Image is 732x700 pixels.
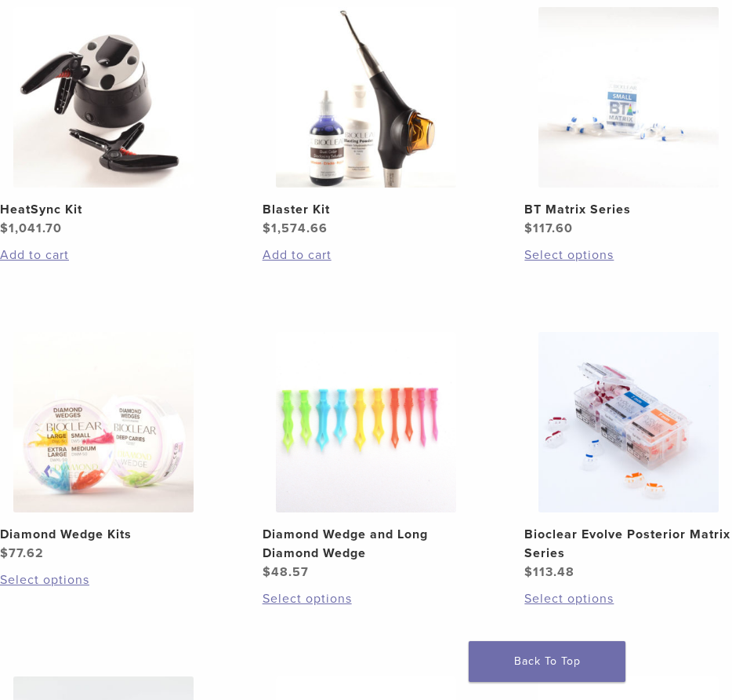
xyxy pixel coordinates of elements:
a: Select options for “Bioclear Evolve Posterior Matrix Series” [524,589,732,608]
a: Add to cart: “Blaster Kit” [263,246,470,264]
h2: Blaster Kit [263,200,470,219]
img: BT Matrix Series [538,7,719,188]
a: Back To Top [469,641,625,682]
h2: BT Matrix Series [524,200,732,219]
bdi: 48.57 [263,564,309,580]
bdi: 113.48 [524,564,574,580]
span: $ [524,221,533,236]
h2: Bioclear Evolve Posterior Matrix Series [524,525,732,563]
img: Diamond Wedge Kits [13,332,194,512]
a: BT Matrix SeriesBT Matrix Series $117.60 [524,7,732,238]
span: $ [263,564,271,580]
img: HeatSync Kit [13,7,194,188]
a: Diamond Wedge and Long Diamond WedgeDiamond Wedge and Long Diamond Wedge $48.57 [263,332,470,582]
span: $ [263,221,271,236]
a: Select options for “Diamond Wedge and Long Diamond Wedge” [263,589,470,608]
bdi: 1,574.66 [263,221,328,236]
h2: Diamond Wedge and Long Diamond Wedge [263,525,470,563]
a: Bioclear Evolve Posterior Matrix SeriesBioclear Evolve Posterior Matrix Series $113.48 [524,332,732,582]
img: Blaster Kit [276,7,456,188]
a: Blaster KitBlaster Kit $1,574.66 [263,7,470,238]
img: Bioclear Evolve Posterior Matrix Series [538,332,719,512]
a: Select options for “BT Matrix Series” [524,246,732,264]
img: Diamond Wedge and Long Diamond Wedge [276,332,456,512]
bdi: 117.60 [524,221,573,236]
span: $ [524,564,533,580]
